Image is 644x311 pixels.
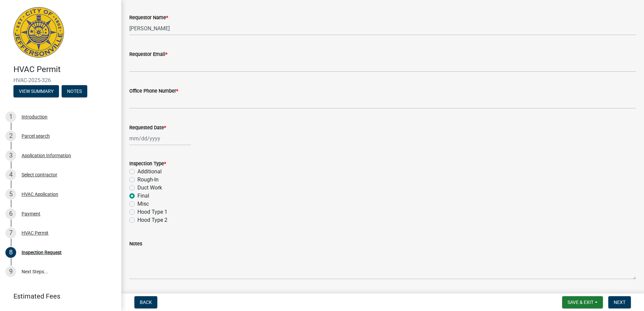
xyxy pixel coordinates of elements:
[22,250,62,255] div: Inspection Request
[140,300,152,305] span: Back
[22,114,47,119] div: Introduction
[22,153,71,158] div: Application Information
[562,296,603,308] button: Save & Exit
[129,126,166,130] label: Requested Date
[5,150,16,161] div: 3
[129,242,142,246] label: Notes
[129,132,191,145] input: mm/dd/yyyy
[22,231,49,235] div: HVAC Permit
[13,65,116,74] h4: HVAC Permit
[137,216,167,224] label: Hood Type 2
[62,89,87,94] wm-modal-confirm: Notes
[5,189,16,200] div: 5
[22,192,58,197] div: HVAC Application
[13,89,59,94] wm-modal-confirm: Summary
[137,176,159,184] label: Rough-In
[13,7,64,58] img: City of Jeffersonville, Indiana
[22,172,57,177] div: Select contractor
[568,300,593,305] span: Save & Exit
[5,247,16,258] div: 8
[5,208,16,219] div: 6
[137,184,162,192] label: Duct Work
[129,162,166,166] label: Inspection Type
[5,131,16,141] div: 2
[129,15,168,20] label: Requestor Name
[5,169,16,180] div: 4
[129,52,167,57] label: Requestor Email
[134,296,157,308] button: Back
[13,85,59,97] button: View Summary
[62,85,87,97] button: Notes
[614,300,625,305] span: Next
[22,211,40,216] div: Payment
[608,296,631,308] button: Next
[5,289,110,303] a: Estimated Fees
[5,111,16,122] div: 1
[22,134,50,138] div: Parcel search
[137,200,149,208] label: Misc
[129,89,178,94] label: Office Phone Number
[137,168,162,176] label: Additional
[5,266,16,277] div: 9
[5,228,16,238] div: 7
[137,208,167,216] label: Hood Type 1
[13,77,108,83] span: HVAC-2025-326
[137,192,149,200] label: Final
